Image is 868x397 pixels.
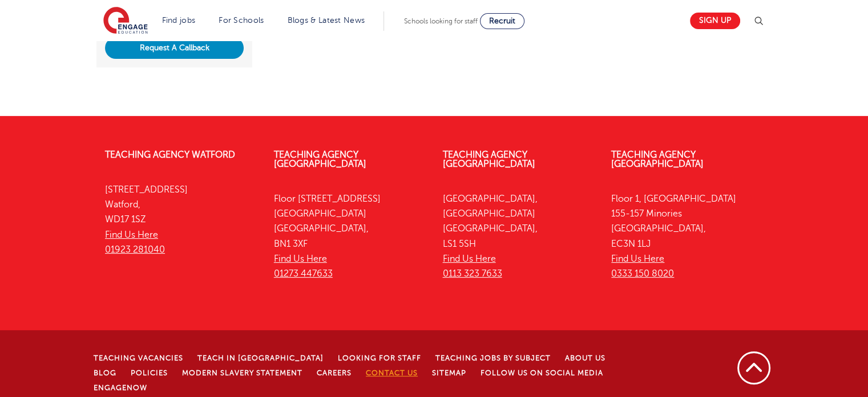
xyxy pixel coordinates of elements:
[611,150,704,169] a: Teaching Agency [GEOGRAPHIC_DATA]
[443,268,502,279] a: Call via 8x8
[611,268,674,279] a: Call via 8x8
[690,13,740,29] a: Sign up
[366,369,418,377] a: Contact Us
[611,191,763,282] p: Floor 1, [GEOGRAPHIC_DATA] 155-157 Minories [GEOGRAPHIC_DATA], EC3N 1LJ
[103,7,148,35] img: Engage Education
[404,17,478,25] span: Schools looking for staff
[105,182,257,257] p: [STREET_ADDRESS] Watford, WD17 1SZ
[565,354,605,362] a: About Us
[489,17,515,25] span: Recruit
[94,369,116,377] a: Blog
[274,268,333,279] a: Call via 8x8
[219,16,264,25] a: For Schools
[443,191,595,282] p: [GEOGRAPHIC_DATA], [GEOGRAPHIC_DATA] [GEOGRAPHIC_DATA], LS1 5SH
[480,13,524,29] a: Recruit
[182,369,302,377] a: Modern Slavery Statement
[105,244,165,255] a: Call via 8x8
[274,254,327,264] a: Find Us Here
[338,354,421,362] a: Looking for staff
[435,354,551,362] a: Teaching jobs by subject
[317,369,352,377] a: Careers
[131,369,168,377] a: Policies
[105,150,235,160] a: Teaching Agency Watford
[105,37,244,59] button: Request A Callback
[197,354,324,362] a: Teach in [GEOGRAPHIC_DATA]
[611,254,664,264] a: Find Us Here
[443,150,535,169] a: Teaching Agency [GEOGRAPHIC_DATA]
[105,230,158,240] a: Find Us Here
[94,354,183,362] a: Teaching Vacancies
[443,254,496,264] a: Find Us Here
[288,16,365,25] a: Blogs & Latest News
[274,191,426,282] p: Floor [STREET_ADDRESS] [GEOGRAPHIC_DATA] [GEOGRAPHIC_DATA], BN1 3XF
[94,384,147,392] a: EngageNow
[274,150,366,169] a: Teaching Agency [GEOGRAPHIC_DATA]
[432,369,466,377] a: Sitemap
[162,16,196,25] a: Find jobs
[481,369,603,377] a: Follow us on Social Media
